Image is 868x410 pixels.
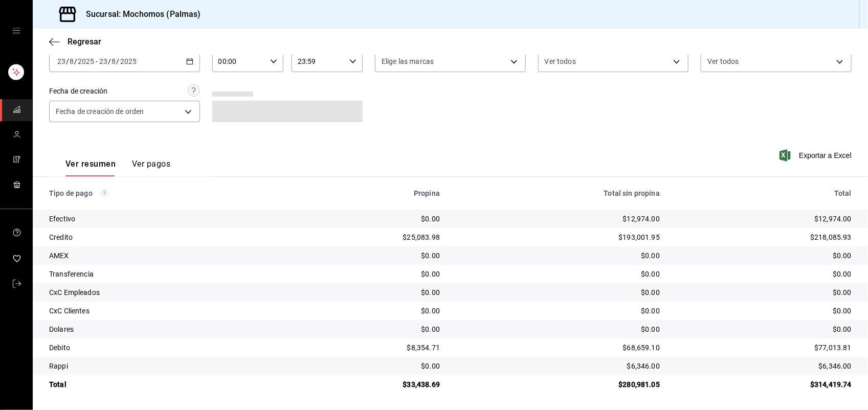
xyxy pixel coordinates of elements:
[49,86,107,97] div: Fecha de creación
[456,379,660,390] div: $280,981.05
[49,287,278,298] div: CxC Empleados
[66,57,69,65] span: /
[49,324,278,334] div: Dolares
[108,57,111,65] span: /
[74,57,77,65] span: /
[77,57,95,65] input: ----
[382,56,434,66] span: Elige las marcas
[456,324,660,334] div: $0.00
[49,306,278,316] div: CxC Clientes
[78,8,201,20] h3: Sucursal: Mochomos (Palmas)
[49,189,278,197] div: Tipo de pago
[132,159,170,176] button: Ver pagos
[99,57,108,65] input: --
[68,37,101,47] span: Regresar
[676,189,852,197] div: Total
[112,57,117,65] input: --
[117,57,120,65] span: /
[782,149,852,162] button: Exportar a Excel
[65,159,170,176] div: navigation tabs
[49,343,278,353] div: Debito
[676,214,852,224] div: $12,974.00
[294,343,440,353] div: $8,354.71
[456,189,660,197] div: Total sin propina
[676,287,852,298] div: $0.00
[676,232,852,242] div: $218,085.93
[49,269,278,279] div: Transferencia
[676,361,852,371] div: $6,346.00
[456,343,660,353] div: $68,659.10
[65,159,116,176] button: Ver resumen
[49,37,101,47] button: Regresar
[676,324,852,334] div: $0.00
[96,57,98,65] span: -
[69,57,74,65] input: --
[49,379,278,390] div: Total
[676,250,852,261] div: $0.00
[294,379,440,390] div: $33,438.69
[56,106,144,117] span: Fecha de creación de orden
[456,250,660,261] div: $0.00
[456,269,660,279] div: $0.00
[294,324,440,334] div: $0.00
[545,56,576,66] span: Ver todos
[456,306,660,316] div: $0.00
[456,214,660,224] div: $12,974.00
[294,287,440,298] div: $0.00
[12,27,20,35] button: open drawer
[676,343,852,353] div: $77,013.81
[456,361,660,371] div: $6,346.00
[676,306,852,316] div: $0.00
[456,232,660,242] div: $193,001.95
[456,287,660,298] div: $0.00
[294,361,440,371] div: $0.00
[676,269,852,279] div: $0.00
[294,269,440,279] div: $0.00
[57,57,66,65] input: --
[49,361,278,371] div: Rappi
[49,232,278,242] div: Credito
[101,190,108,197] svg: Los pagos realizados con Pay y otras terminales son montos brutos.
[294,250,440,261] div: $0.00
[294,189,440,197] div: Propina
[49,250,278,261] div: AMEX
[120,57,137,65] input: ----
[294,232,440,242] div: $25,083.98
[676,379,852,390] div: $314,419.74
[294,214,440,224] div: $0.00
[707,56,739,66] span: Ver todos
[49,214,278,224] div: Efectivo
[294,306,440,316] div: $0.00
